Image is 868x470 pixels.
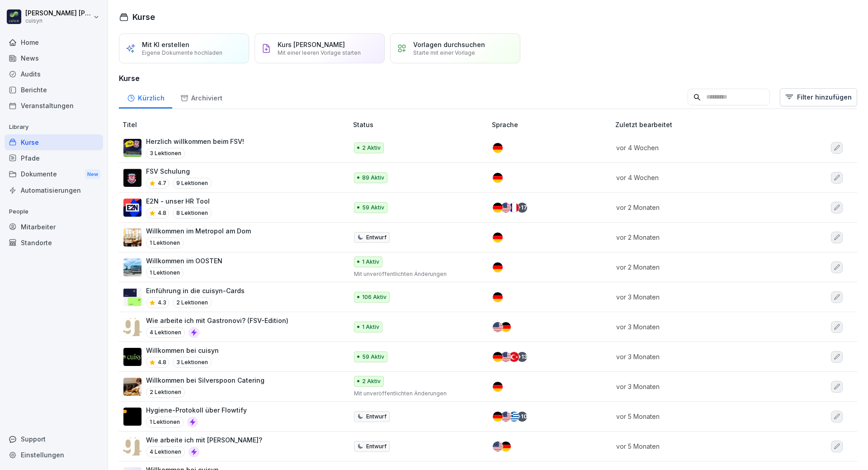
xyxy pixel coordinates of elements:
[780,88,857,106] button: Filter hinzufügen
[366,413,387,421] p: Entwurf
[146,137,244,146] p: Herzlich willkommen beim FSV!
[5,134,103,150] a: Kurse
[25,18,91,24] p: cuisyn
[173,297,212,308] p: 2 Lektionen
[146,267,184,278] p: 1 Lektionen
[366,233,387,242] p: Entwurf
[616,262,784,272] p: vor 2 Monaten
[492,120,612,129] p: Sprache
[5,166,103,183] div: Dokumente
[146,316,288,325] p: Wie arbeite ich mit Gastronovi? (FSV-Edition)
[5,431,103,447] div: Support
[146,446,185,457] p: 4 Lektionen
[5,82,103,98] div: Berichte
[354,270,477,278] p: Mit unveröffentlichten Änderungen
[493,233,503,242] img: de.svg
[5,204,103,219] p: People
[5,447,103,463] div: Einstellungen
[158,358,166,366] p: 4.8
[158,299,166,307] p: 4.3
[146,166,212,176] p: FSV Schulung
[278,49,361,56] p: Mit einer leeren Vorlage starten
[493,442,503,451] img: us.svg
[146,387,185,398] p: 2 Lektionen
[493,292,503,302] img: de.svg
[123,318,142,336] img: qetnc47un504ojga6j12dr4n.png
[132,11,155,23] h1: Kurse
[493,143,503,153] img: de.svg
[123,437,142,456] img: qetnc47un504ojga6j12dr4n.png
[362,293,387,301] p: 106 Aktiv
[517,412,527,422] div: + 10
[123,348,142,366] img: v3waek6d9s64spglai58xorv.png
[413,49,475,56] p: Starte mit einer Vorlage
[85,169,100,180] div: New
[5,66,103,82] a: Audits
[616,442,784,451] p: vor 5 Monaten
[616,382,784,391] p: vor 3 Monaten
[5,120,103,134] p: Library
[146,327,185,338] p: 4 Lektionen
[616,292,784,302] p: vor 3 Monaten
[615,120,795,129] p: Zuletzt bearbeitet
[5,235,103,251] a: Standorte
[493,173,503,183] img: de.svg
[173,178,212,189] p: 9 Lektionen
[123,258,142,276] img: ix1ykoc2zihs2snthutkekki.png
[123,169,142,187] img: cw64uprnppv25cwe2ag2tbwy.png
[278,41,345,48] p: Kurs [PERSON_NAME]
[123,408,142,426] img: d9cg4ozm5i3lmr7kggjym0q8.png
[123,120,349,129] p: Titel
[509,203,519,213] img: fr.svg
[123,228,142,247] img: j5tzse9oztc65uavxh9ek5hz.png
[158,179,166,187] p: 4.7
[146,226,251,236] p: Willkommen im Metropol am Dom
[362,353,384,361] p: 59 Aktiv
[5,34,103,50] div: Home
[5,150,103,166] a: Pfade
[146,405,247,415] p: Hygiene-Protokoll über Flowtify
[616,203,784,212] p: vor 2 Monaten
[501,352,511,362] img: us.svg
[493,262,503,272] img: de.svg
[123,288,142,306] img: c1vosdem0wfozm16sovb39mh.png
[25,9,91,17] p: [PERSON_NAME] [PERSON_NAME]
[5,166,103,183] a: DokumenteNew
[616,173,784,182] p: vor 4 Wochen
[123,199,142,217] img: q025270qoffclbg98vwiajx6.png
[362,323,379,331] p: 1 Aktiv
[616,352,784,361] p: vor 3 Monaten
[616,233,784,242] p: vor 2 Monaten
[493,203,503,213] img: de.svg
[501,322,511,332] img: de.svg
[517,352,527,362] div: + 13
[146,286,245,295] p: Einführung in die cuisyn-Cards
[616,412,784,421] p: vor 5 Monaten
[366,442,387,451] p: Entwurf
[5,182,103,198] div: Automatisierungen
[362,204,384,212] p: 59 Aktiv
[362,144,381,152] p: 2 Aktiv
[353,120,488,129] p: Status
[142,41,189,48] p: Mit KI erstellen
[362,377,381,385] p: 2 Aktiv
[509,412,519,422] img: gr.svg
[616,143,784,152] p: vor 4 Wochen
[413,41,485,48] p: Vorlagen durchsuchen
[354,389,477,398] p: Mit unveröffentlichten Änderungen
[493,352,503,362] img: de.svg
[5,50,103,66] a: News
[501,442,511,451] img: de.svg
[146,256,222,266] p: Willkommen im OOSTEN
[123,378,142,396] img: s6pfjskuklashkyuj0y7hdnf.png
[493,382,503,392] img: de.svg
[146,148,185,159] p: 3 Lektionen
[146,196,212,206] p: E2N - unser HR Tool
[493,412,503,422] img: de.svg
[146,417,184,427] p: 1 Lektionen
